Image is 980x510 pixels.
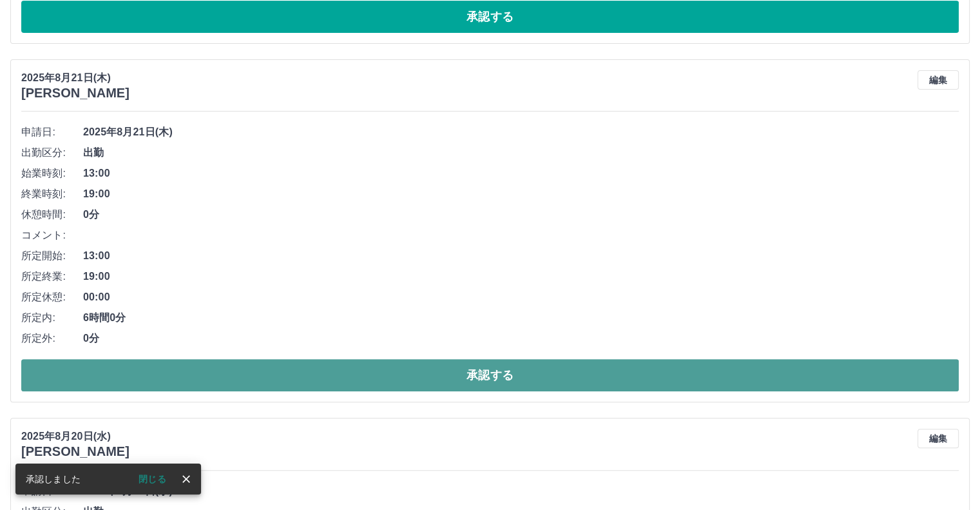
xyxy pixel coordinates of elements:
span: 19:00 [83,269,959,284]
span: 6時間0分 [83,310,959,326]
span: 所定開始: [21,248,83,264]
span: 13:00 [83,166,959,181]
button: 編集 [918,70,959,90]
span: 0分 [83,207,959,222]
button: 編集 [918,429,959,448]
div: 承認しました [26,467,81,491]
span: 休憩時間: [21,207,83,222]
button: close [177,469,196,489]
span: 申請日: [21,124,83,140]
span: 所定内: [21,310,83,326]
span: 13:00 [83,248,959,264]
h3: [PERSON_NAME] [21,444,130,459]
span: 所定終業: [21,269,83,284]
span: 19:00 [83,186,959,202]
p: 2025年8月20日(水) [21,429,130,444]
span: 所定休憩: [21,289,83,305]
p: 2025年8月21日(木) [21,70,130,86]
span: 出勤 [83,145,959,161]
span: 00:00 [83,289,959,305]
span: 所定外: [21,331,83,346]
span: 終業時刻: [21,186,83,202]
button: 承認する [21,1,959,33]
span: 2025年8月20日(水) [83,484,959,499]
h3: [PERSON_NAME] [21,86,130,101]
span: コメント: [21,228,83,243]
span: 出勤区分: [21,145,83,161]
span: 始業時刻: [21,166,83,181]
span: 0分 [83,331,959,346]
span: 2025年8月21日(木) [83,124,959,140]
button: 閉じる [128,469,177,489]
button: 承認する [21,359,959,391]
